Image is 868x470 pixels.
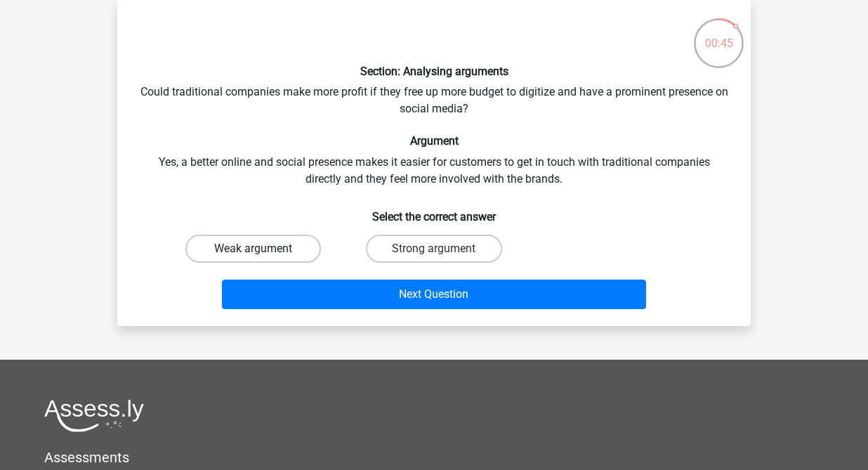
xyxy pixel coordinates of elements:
[366,235,501,263] label: Strong argument
[140,65,728,78] h6: Section: Analysing arguments
[44,449,824,466] h5: Assessments
[44,399,144,432] img: Assessly logo
[222,280,647,309] button: Next Question
[140,199,728,223] h6: Select the correct answer
[123,11,745,315] div: Could traditional companies make more profit if they free up more budget to digitize and have a p...
[692,17,745,52] div: 00:45
[140,134,728,148] h6: Argument
[185,235,321,263] label: Weak argument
